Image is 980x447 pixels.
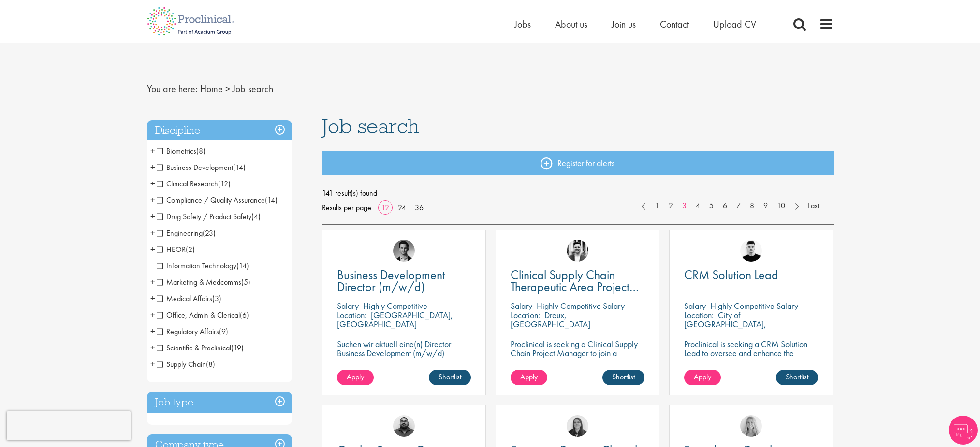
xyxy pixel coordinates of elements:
span: Apply [694,372,711,382]
span: + [150,291,155,306]
a: Apply [511,370,547,385]
span: Job search [322,113,419,139]
img: Ashley Bennett [393,415,415,437]
iframe: reCAPTCHA [7,411,131,440]
span: + [150,307,155,322]
a: Upload CV [713,18,756,30]
a: 12 [378,202,393,212]
img: Shannon Briggs [740,415,762,437]
span: Drug Safety / Product Safety [157,211,261,222]
span: CRM Solution Lead [684,266,778,283]
a: 5 [704,200,718,211]
a: Business Development Director (m/w/d) [337,269,471,293]
span: (8) [196,146,205,156]
a: 9 [759,200,773,211]
a: 4 [691,200,705,211]
a: 2 [664,200,678,211]
a: 10 [772,200,790,211]
a: Shortlist [776,370,818,385]
a: 1 [650,200,664,211]
a: 7 [731,200,746,211]
span: (14) [236,261,249,271]
p: Suchen wir aktuell eine(n) Director Business Development (m/w/d) Standort: [GEOGRAPHIC_DATA] | Mo... [337,339,471,376]
h3: Job type [147,392,292,413]
span: > [225,83,230,95]
span: 141 result(s) found [322,186,834,200]
span: (14) [265,195,278,205]
span: Clinical Research [157,179,231,189]
a: Contact [660,18,689,30]
span: HEOR [157,244,195,254]
span: Location: [511,309,540,321]
span: Join us [612,18,636,30]
span: Biometrics [157,146,196,156]
span: (19) [231,343,244,353]
span: Regulatory Affairs [157,326,228,336]
a: Apply [337,370,374,385]
span: Marketing & Medcomms [157,277,241,287]
span: (14) [233,162,246,172]
a: Shortlist [602,370,644,385]
a: 3 [677,200,691,211]
a: About us [555,18,587,30]
span: + [150,176,155,191]
span: Clinical Supply Chain Therapeutic Area Project Manager [511,266,639,307]
span: Medical Affairs [157,293,212,304]
span: Jobs [514,18,531,30]
p: Highly Competitive Salary [537,300,625,311]
p: Dreux, [GEOGRAPHIC_DATA] [511,309,590,330]
span: Office, Admin & Clerical [157,310,249,320]
p: Highly Competitive [363,300,427,311]
p: City of [GEOGRAPHIC_DATA], [GEOGRAPHIC_DATA] [684,309,766,339]
span: HEOR [157,244,186,254]
a: Patrick Melody [740,240,762,262]
span: Results per page [322,200,371,215]
span: Drug Safety / Product Safety [157,211,251,222]
span: + [150,242,155,256]
span: Salary [337,300,359,311]
a: CRM Solution Lead [684,269,818,281]
span: + [150,193,155,207]
span: (6) [240,310,249,320]
span: (4) [251,211,261,222]
span: Salary [511,300,532,311]
span: Supply Chain [157,359,215,369]
img: Edward Little [567,240,588,262]
a: 36 [411,202,427,212]
img: Chatbot [949,416,978,445]
span: (9) [219,326,228,336]
span: + [150,209,155,223]
span: Location: [337,309,366,321]
span: (2) [186,244,195,254]
span: + [150,275,155,289]
span: Engineering [157,228,216,238]
span: Scientific & Preclinical [157,343,244,353]
span: Marketing & Medcomms [157,277,250,287]
span: + [150,225,155,240]
span: Information Technology [157,261,236,271]
span: (3) [212,293,221,304]
a: Max Slevogt [393,240,415,262]
p: Proclinical is seeking a CRM Solution Lead to oversee and enhance the Salesforce platform for EME... [684,339,818,376]
a: Apply [684,370,721,385]
span: (5) [241,277,250,287]
a: 24 [395,202,410,212]
span: Job search [233,83,273,95]
span: You are here: [147,83,198,95]
div: Discipline [147,120,292,141]
p: [GEOGRAPHIC_DATA], [GEOGRAPHIC_DATA] [337,309,453,330]
a: Last [803,200,824,211]
span: Business Development Director (m/w/d) [337,266,445,295]
span: Scientific & Preclinical [157,343,231,353]
span: (23) [203,228,216,238]
a: breadcrumb link [200,83,223,95]
span: Salary [684,300,706,311]
a: Clinical Supply Chain Therapeutic Area Project Manager [511,269,644,293]
span: Business Development [157,162,246,172]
